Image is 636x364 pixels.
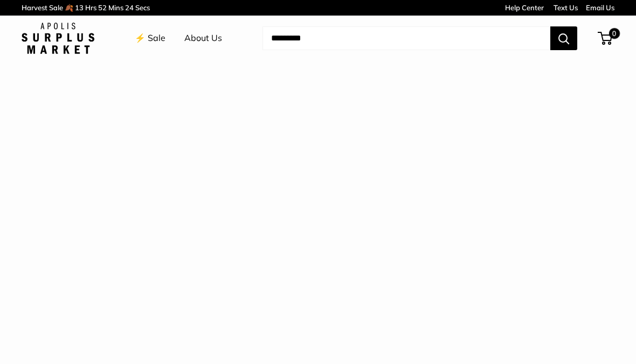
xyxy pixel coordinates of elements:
[135,30,165,46] a: ⚡️ Sale
[609,28,620,39] span: 0
[599,32,612,45] a: 0
[125,3,134,12] span: 24
[262,26,550,50] input: Search...
[586,3,614,12] a: Email Us
[184,30,222,46] a: About Us
[108,3,123,12] span: Mins
[75,3,84,12] span: 13
[554,3,578,12] a: Text Us
[505,3,544,12] a: Help Center
[135,3,150,12] span: Secs
[85,3,96,12] span: Hrs
[550,26,577,50] button: Search
[98,3,107,12] span: 52
[22,23,94,54] img: Apolis: Surplus Market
